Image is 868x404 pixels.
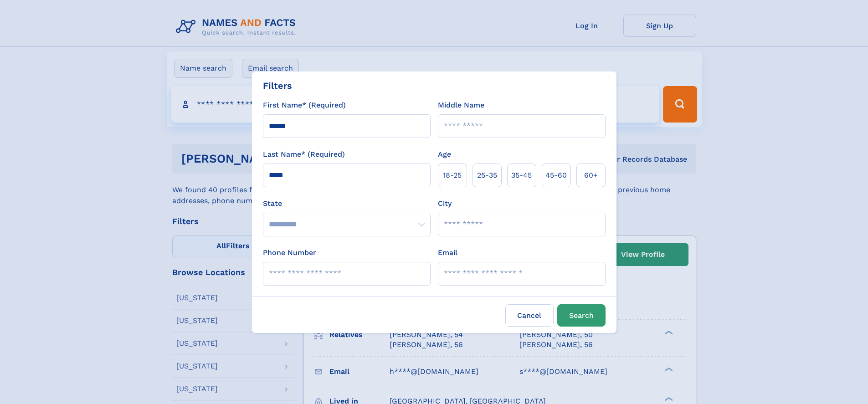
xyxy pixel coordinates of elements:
label: Email [438,247,457,258]
span: 18‑25 [443,170,462,181]
label: State [263,198,431,209]
span: 60+ [584,170,598,181]
label: Last Name* (Required) [263,149,345,160]
div: Filters [263,79,292,92]
span: 35‑45 [511,170,532,181]
label: First Name* (Required) [263,100,346,111]
label: Age [438,149,451,160]
span: 45‑60 [545,170,567,181]
button: Search [557,304,606,327]
label: Cancel [505,304,554,327]
span: 25‑35 [477,170,497,181]
label: Middle Name [438,100,484,111]
label: City [438,198,452,209]
label: Phone Number [263,247,316,258]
